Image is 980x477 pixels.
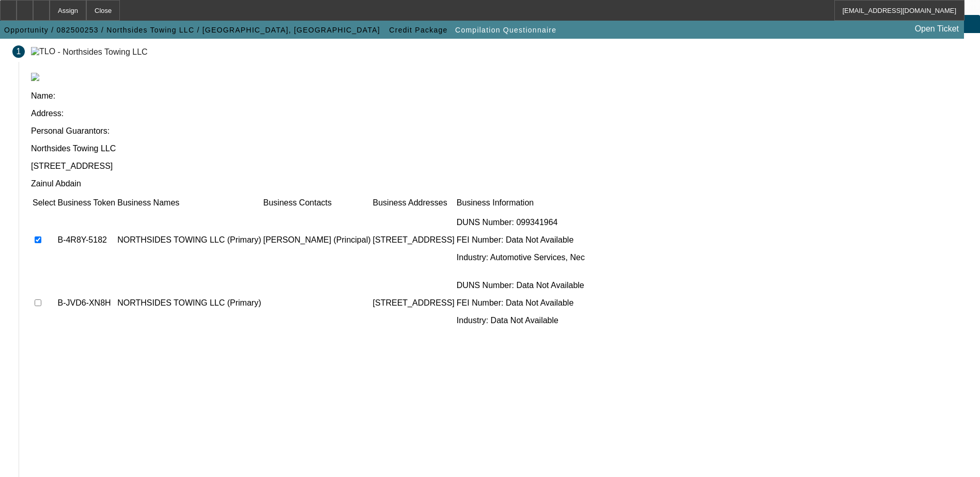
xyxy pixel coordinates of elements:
img: TLO [31,47,55,56]
p: DUNS Number: Data Not Available [457,281,585,290]
img: tlo.png [31,73,39,81]
span: 1 [17,47,21,56]
p: [STREET_ADDRESS] [373,235,455,245]
p: FEI Number: Data Not Available [457,235,585,245]
p: [STREET_ADDRESS] [31,162,968,171]
p: Address: [31,109,968,118]
button: Compilation Questionnaire [453,21,559,39]
p: Zainul Abdain [31,179,968,188]
td: Business Information [456,198,585,208]
td: Business Addresses [372,198,455,208]
p: Personal Guarantors: [31,126,968,136]
td: Business Names [117,198,261,208]
p: DUNS Number: 099341964 [457,218,585,227]
span: Opportunity / 082500253 / Northsides Towing LLC / [GEOGRAPHIC_DATA], [GEOGRAPHIC_DATA] [4,26,380,34]
span: Credit Package [389,26,447,34]
p: [PERSON_NAME] (Principal) [263,235,371,245]
p: [STREET_ADDRESS] [373,298,455,308]
span: Compilation Questionnaire [455,26,556,34]
td: B-4R8Y-5182 [57,209,116,271]
td: Select [32,198,56,208]
p: FEI Number: Data Not Available [457,298,585,308]
p: NORTHSIDES TOWING LLC (Primary) [117,235,261,245]
p: Industry: Automotive Services, Nec [457,253,585,262]
td: Business Token [57,198,116,208]
td: Business Contacts [263,198,371,208]
p: Name: [31,91,968,101]
div: - Northsides Towing LLC [58,47,148,56]
p: Northsides Towing LLC [31,144,968,153]
a: Open Ticket [911,20,963,38]
button: Credit Package [386,21,450,39]
td: B-JVD6-XN8H [57,272,116,334]
p: NORTHSIDES TOWING LLC (Primary) [117,298,261,308]
p: Industry: Data Not Available [457,316,585,325]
